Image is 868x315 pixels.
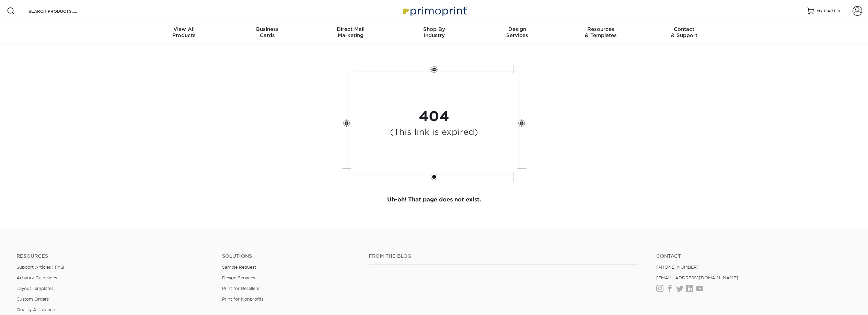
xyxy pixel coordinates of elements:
a: View AllProducts [142,22,226,44]
h4: From the Blog [369,253,638,259]
div: & Templates [559,26,643,38]
span: 0 [837,9,841,13]
img: Primoprint [400,3,468,18]
a: Shop ByIndustry [392,22,476,44]
div: Products [142,26,226,38]
span: Resources [559,26,643,32]
div: Services [476,26,559,38]
a: Contact [656,253,852,259]
span: MY CART [817,8,836,14]
div: Cards [225,26,309,38]
a: DesignServices [476,22,559,44]
a: BusinessCards [225,22,309,44]
a: Print for Nonprofits [222,296,264,302]
a: Print for Resellers [222,286,259,291]
div: & Support [643,26,726,38]
h4: (This link is expired) [390,127,478,137]
span: View All [142,26,226,32]
input: SEARCH PRODUCTS..... [28,7,95,15]
a: Layout Templates [16,286,54,291]
span: Contact [643,26,726,32]
span: Direct Mail [309,26,392,32]
a: Contact& Support [643,22,726,44]
a: Design Services [222,275,255,280]
a: Quality Assurance [16,307,55,312]
div: Marketing [309,26,392,38]
h4: Solutions [222,253,359,259]
span: Business [225,26,309,32]
a: [PHONE_NUMBER] [656,265,699,270]
strong: 404 [419,108,449,125]
a: Resources& Templates [559,22,643,44]
span: Design [476,26,559,32]
a: [EMAIL_ADDRESS][DOMAIN_NAME] [656,275,738,280]
div: Industry [392,26,476,38]
a: Artwork Guidelines [16,275,57,280]
a: Support Articles | FAQ [16,265,64,270]
a: Direct MailMarketing [309,22,392,44]
span: Shop By [392,26,476,32]
a: Custom Orders [16,296,49,302]
h4: Resources [16,253,212,259]
strong: Uh-oh! That page does not exist. [387,196,481,203]
a: Sample Request [222,265,256,270]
